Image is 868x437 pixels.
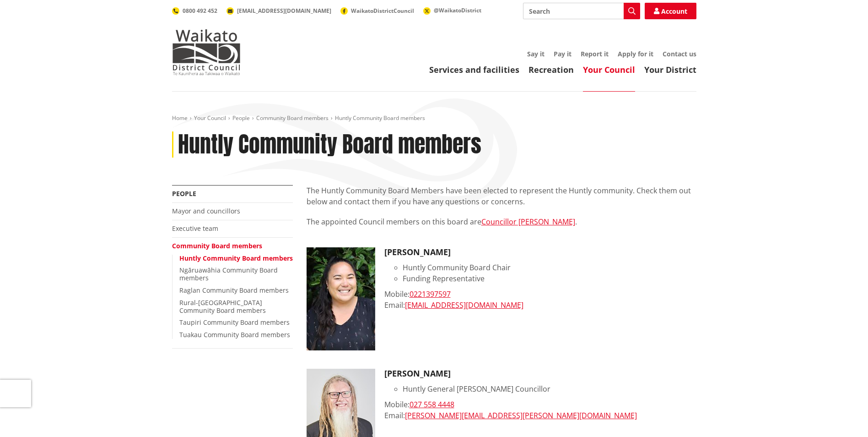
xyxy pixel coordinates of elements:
[172,189,196,198] a: People
[410,399,454,410] a: 027 558 4448
[384,369,696,379] h3: [PERSON_NAME]
[405,410,637,421] a: [PERSON_NAME][EMAIL_ADDRESS][PERSON_NAME][DOMAIN_NAME]
[335,114,425,122] span: Huntly Community Board members
[618,49,653,58] a: Apply for it
[523,3,640,19] input: Search input
[179,330,290,339] a: Tuakau Community Board members
[178,131,481,158] h1: Huntly Community Board members
[194,114,226,122] a: Your Council
[384,300,696,311] div: Email:
[403,383,696,394] li: Huntly General [PERSON_NAME] Councillor
[172,224,218,233] a: Executive team
[403,262,696,273] li: Huntly Community Board Chair
[429,64,519,75] a: Services and facilities
[527,49,545,58] a: Say it
[384,289,696,300] div: Mobile:
[179,266,278,282] a: Ngāruawāhia Community Board members
[581,49,609,58] a: Report it
[179,286,289,295] a: Raglan Community Board members
[307,216,696,238] p: The appointed Council members on this board are .
[423,6,481,14] a: @WaikatoDistrict
[237,7,331,15] span: [EMAIL_ADDRESS][DOMAIN_NAME]
[645,3,696,19] a: Account
[434,6,481,14] span: @WaikatoDistrict
[405,300,523,310] a: [EMAIL_ADDRESS][DOMAIN_NAME]
[307,247,375,350] img: Eden Wawatai HCB
[172,241,262,250] a: Community Board members
[528,64,574,75] a: Recreation
[351,7,414,15] span: WaikatoDistrictCouncil
[384,399,696,410] div: Mobile:
[554,49,571,58] a: Pay it
[179,298,266,315] a: Rural-[GEOGRAPHIC_DATA] Community Board members
[403,273,696,284] li: Funding Representative
[183,7,217,15] span: 0800 492 452
[172,7,217,15] a: 0800 492 452
[583,64,635,75] a: Your Council
[481,217,575,227] a: Councillor [PERSON_NAME]
[410,289,451,299] a: 0221397597
[340,7,414,15] a: WaikatoDistrictCouncil
[384,247,696,257] h3: [PERSON_NAME]
[172,207,240,215] a: Mayor and councillors
[256,114,329,122] a: Community Board members
[663,49,696,58] a: Contact us
[172,29,241,75] img: Waikato District Council - Te Kaunihera aa Takiwaa o Waikato
[307,185,696,207] p: The Huntly Community Board Members have been elected to represent the Huntly community. Check the...
[226,7,331,15] a: [EMAIL_ADDRESS][DOMAIN_NAME]
[172,115,696,122] nav: breadcrumb
[644,64,696,75] a: Your District
[172,114,188,122] a: Home
[384,410,696,421] div: Email:
[179,318,290,327] a: Taupiri Community Board members
[232,114,250,122] a: People
[179,254,293,262] a: Huntly Community Board members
